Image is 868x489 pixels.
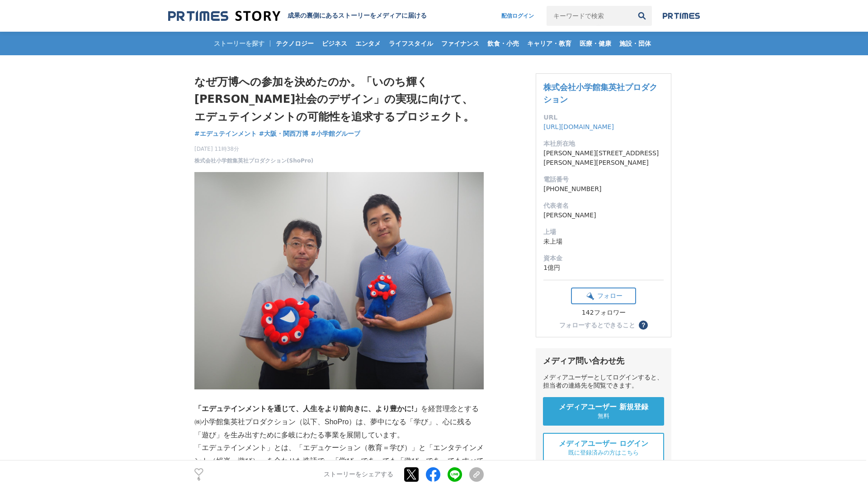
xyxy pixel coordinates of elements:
span: 飲食・小売 [484,39,523,48]
span: [DATE] 11時38分 [194,145,313,153]
span: ライフスタイル [385,39,437,48]
a: 医療・健康 [576,32,615,55]
span: 施設・団体 [616,39,655,48]
a: メディアユーザー 新規登録 無料 [543,397,664,426]
a: エンタメ [352,32,384,55]
a: キャリア・教育 [524,32,575,55]
span: ファイナンス [438,39,483,48]
a: ライフスタイル [385,32,437,55]
div: フォローするとできること [559,322,635,328]
dd: 1億円 [543,263,664,273]
dd: [PERSON_NAME][STREET_ADDRESS][PERSON_NAME][PERSON_NAME] [543,149,664,168]
span: テクノロジー [272,39,317,48]
a: #大阪・関西万博 [259,129,309,139]
a: 施設・団体 [616,32,655,55]
span: エンタメ [352,39,384,48]
span: #小学館グループ [311,129,360,138]
a: 配信ログイン [492,6,543,26]
dd: [PHONE_NUMBER] [543,184,664,194]
img: 成果の裏側にあるストーリーをメディアに届ける [168,10,280,22]
span: ？ [640,322,646,328]
p: 6 [194,477,203,481]
img: prtimes [663,12,700,19]
input: キーワードで検索 [547,6,632,26]
a: #小学館グループ [311,129,360,139]
a: メディアユーザー ログイン 既に登録済みの方はこちら [543,433,664,463]
h2: 成果の裏側にあるストーリーをメディアに届ける [288,12,427,20]
button: 検索 [632,6,652,26]
div: メディア問い合わせ先 [543,355,664,366]
dt: 資本金 [543,254,664,263]
p: 「エデュテインメント」とは、「エデュケーション（教育＝学び）」と「エンタテインメント（娯楽＝遊び）」を合わせた造語で、「学び」であっても「遊び」であってもすべての世代の人たちにとって「楽しい」「... [194,441,484,480]
dt: 本社所在地 [543,139,664,149]
dt: 代表者名 [543,201,664,211]
a: 飲食・小売 [484,32,523,55]
a: 株式会社小学館集英社プロダクション(ShoPro) [194,157,313,165]
dt: URL [543,113,664,122]
strong: 「エデュテインメントを通じて、人生をより前向きに、より豊かに!」 [194,405,421,412]
p: を経営理念とする㈱小学館集英社プロダクション（以下、ShoPro）は、夢中になる「学び」、心に残る「遊び」を生み出すために多岐にわたる事業を展開しています。 [194,403,484,441]
span: ビジネス [318,39,351,48]
button: ？ [639,321,648,330]
span: 無料 [598,412,609,420]
a: ファイナンス [438,32,483,55]
a: 株式会社小学館集英社プロダクション [543,82,657,104]
span: #エデュテインメント [194,129,257,138]
img: thumbnail_adfc5cd0-8d20-11f0-b40b-51709d18cce7.JPG [194,172,484,389]
span: 医療・健康 [576,39,615,48]
a: #エデュテインメント [194,129,257,139]
span: メディアユーザー 新規登録 [559,403,648,412]
a: テクノロジー [272,32,317,55]
a: [URL][DOMAIN_NAME] [543,123,614,130]
dd: 未上場 [543,237,664,246]
p: ストーリーをシェアする [324,471,393,479]
div: 142フォロワー [571,309,636,317]
span: キャリア・教育 [524,39,575,48]
div: メディアユーザーとしてログインすると、担当者の連絡先を閲覧できます。 [543,374,664,390]
h1: なぜ万博への参加を決めたのか。「いのち輝く[PERSON_NAME]社会のデザイン」の実現に向けて、エデュテインメントの可能性を追求するプロジェクト。 [194,73,484,125]
a: 成果の裏側にあるストーリーをメディアに届ける 成果の裏側にあるストーリーをメディアに届ける [168,10,427,22]
span: #大阪・関西万博 [259,129,309,138]
a: ビジネス [318,32,351,55]
dt: 電話番号 [543,175,664,184]
dt: 上場 [543,227,664,237]
span: メディアユーザー ログイン [559,439,648,449]
dd: [PERSON_NAME] [543,211,664,220]
span: 既に登録済みの方はこちら [568,449,639,457]
button: フォロー [571,288,636,304]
